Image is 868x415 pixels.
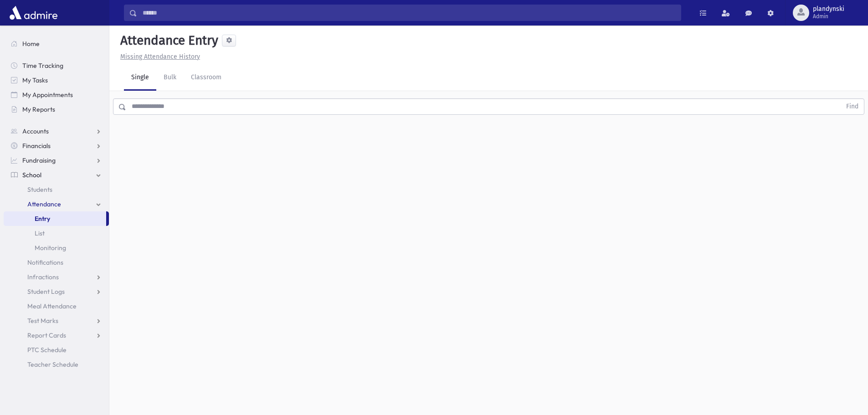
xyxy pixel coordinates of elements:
[4,182,109,197] a: Students
[4,284,109,299] a: Student Logs
[156,65,184,91] a: Bulk
[35,229,45,237] span: List
[4,357,109,372] a: Teacher Schedule
[27,287,65,296] span: Student Logs
[4,102,109,117] a: My Reports
[35,215,50,223] span: Entry
[117,33,218,48] h5: Attendance Entry
[841,99,864,114] button: Find
[4,299,109,313] a: Meal Attendance
[4,36,109,51] a: Home
[27,302,77,310] span: Meal Attendance
[27,360,78,369] span: Teacher Schedule
[27,346,67,354] span: PTC Schedule
[4,255,109,270] a: Notifications
[4,328,109,343] a: Report Cards
[184,65,229,91] a: Classroom
[27,331,66,339] span: Report Cards
[813,13,844,20] span: Admin
[4,87,109,102] a: My Appointments
[4,197,109,211] a: Attendance
[4,241,109,255] a: Monitoring
[4,226,109,241] a: List
[4,58,109,73] a: Time Tracking
[27,317,58,325] span: Test Marks
[4,73,109,87] a: My Tasks
[4,270,109,284] a: Infractions
[22,127,49,135] span: Accounts
[22,76,48,84] span: My Tasks
[117,53,200,61] a: Missing Attendance History
[813,5,844,13] span: plandynski
[22,40,40,48] span: Home
[4,168,109,182] a: School
[4,211,106,226] a: Entry
[137,5,681,21] input: Search
[27,200,61,208] span: Attendance
[35,244,66,252] span: Monitoring
[22,156,56,164] span: Fundraising
[120,53,200,61] u: Missing Attendance History
[22,105,55,113] span: My Reports
[4,124,109,138] a: Accounts
[7,4,60,22] img: AdmirePro
[22,171,41,179] span: School
[27,258,63,266] span: Notifications
[4,313,109,328] a: Test Marks
[124,65,156,91] a: Single
[4,153,109,168] a: Fundraising
[22,61,63,70] span: Time Tracking
[27,273,59,281] span: Infractions
[4,343,109,357] a: PTC Schedule
[27,185,52,194] span: Students
[4,138,109,153] a: Financials
[22,91,73,99] span: My Appointments
[22,142,51,150] span: Financials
